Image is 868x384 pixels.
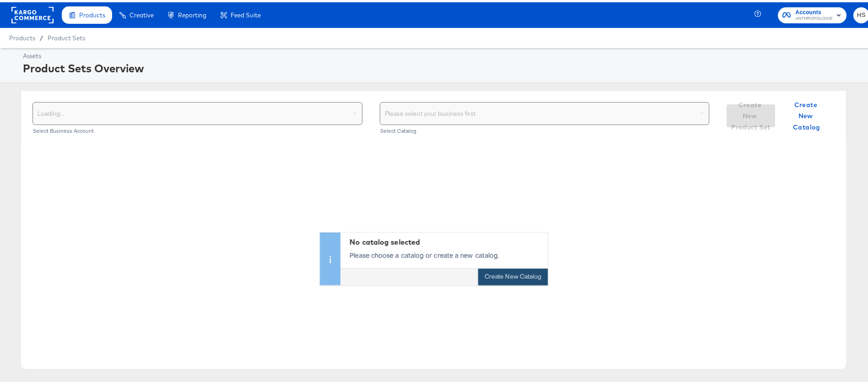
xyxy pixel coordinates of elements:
p: Please choose a catalog or create a new catalog. [350,249,543,258]
span: Products [79,9,105,16]
div: Select Business Account [32,125,362,132]
div: Select Catalog [380,125,710,132]
span: ANTHROPOLOGIE [795,13,833,20]
div: Loading... [33,100,362,122]
span: Create New Catalog [786,97,827,131]
span: / [35,32,48,39]
span: HS [857,8,866,18]
span: Products [9,32,35,39]
span: Reporting [178,9,206,16]
div: Product Sets Overview [23,58,867,74]
span: Creative [129,9,154,16]
span: Accounts [795,5,833,15]
div: Assets [23,49,867,58]
div: No catalog selected [350,235,543,245]
div: Please select your business first [380,100,709,122]
button: Create New Catalog [478,267,548,283]
button: Create New Catalog [782,102,831,125]
button: AccountsANTHROPOLOGIE [778,5,846,21]
span: Feed Suite [231,9,261,16]
a: Product Sets [48,32,85,39]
